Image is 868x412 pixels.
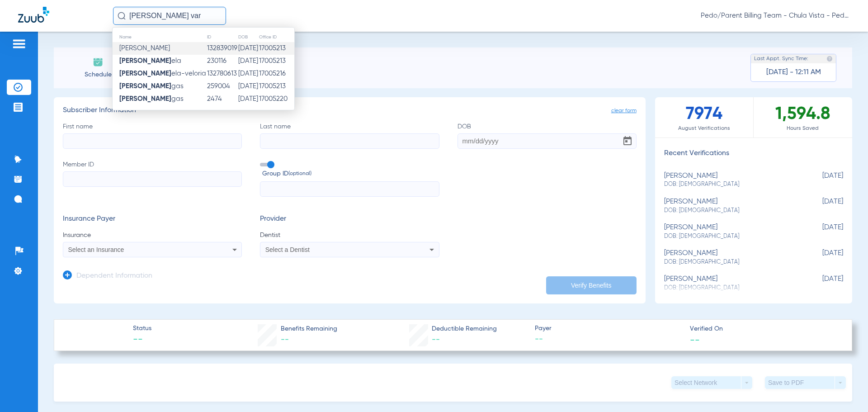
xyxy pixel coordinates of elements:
span: Insurance [63,231,242,240]
th: DOB [238,32,259,42]
span: Payer [535,324,682,333]
span: Group ID [262,169,439,179]
span: -- [281,336,289,344]
small: (optional) [288,169,311,179]
td: 230116 [207,55,238,67]
span: Hours Saved [754,124,852,133]
td: [DATE] [238,80,259,93]
input: DOBOpen calendar [458,133,637,149]
td: 17005213 [259,55,294,67]
span: August Verifications [655,124,753,133]
span: [DATE] [798,198,843,214]
span: gas [119,83,184,90]
input: First name [63,133,242,149]
span: ela [119,57,181,64]
span: DOB: [DEMOGRAPHIC_DATA] [664,232,798,241]
strong: [PERSON_NAME] [119,83,171,90]
h3: Recent Verifications [655,149,852,158]
label: Member ID [63,160,242,197]
td: [DATE] [238,42,259,55]
span: [DATE] [798,275,843,292]
td: 17005213 [259,42,294,55]
div: 7974 [655,97,754,137]
strong: [PERSON_NAME] [119,57,171,64]
th: Name [113,32,207,42]
span: [DATE] [798,172,843,189]
img: Zuub Logo [18,7,49,23]
td: 17005216 [259,67,294,80]
button: Open calendar [618,132,637,150]
button: Verify Benefits [546,276,637,294]
h3: Dependent Information [76,272,152,281]
span: [PERSON_NAME] [119,45,170,52]
span: clear form [611,106,637,115]
span: DOB: [DEMOGRAPHIC_DATA] [664,258,798,266]
span: [DATE] [798,249,843,266]
div: [PERSON_NAME] [664,249,798,266]
span: -- [690,335,700,344]
span: ela-veloria [119,70,206,77]
span: -- [432,336,440,344]
label: DOB [458,122,637,149]
td: [DATE] [238,93,259,105]
td: [DATE] [238,67,259,80]
img: Schedule [93,57,104,67]
img: last sync help info [826,56,833,62]
td: 259004 [207,80,238,93]
span: Last Appt. Sync Time: [754,54,808,63]
div: [PERSON_NAME] [664,172,798,189]
span: [DATE] [798,223,843,240]
span: -- [133,334,151,346]
div: [PERSON_NAME] [664,223,798,240]
span: [DATE] - 12:11 AM [766,68,821,77]
span: Schedule [76,70,119,79]
h3: Provider [260,215,439,224]
th: ID [207,32,238,42]
img: Search Icon [118,12,126,20]
span: DOB: [DEMOGRAPHIC_DATA] [664,207,798,215]
div: [PERSON_NAME] [664,275,798,292]
span: Select a Dentist [265,246,310,253]
span: DOB: [DEMOGRAPHIC_DATA] [664,180,798,189]
td: [DATE] [238,55,259,67]
span: gas [119,95,184,102]
span: Verified On [690,324,837,334]
span: Deductible Remaining [432,324,497,334]
td: 132839019 [207,42,238,55]
label: Last name [260,122,439,149]
div: [PERSON_NAME] [664,198,798,214]
img: hamburger-icon [12,38,26,49]
td: 17005220 [259,93,294,105]
td: 17005213 [259,80,294,93]
th: Office ID [259,32,294,42]
label: First name [63,122,242,149]
strong: [PERSON_NAME] [119,70,171,77]
input: Member ID [63,171,242,187]
span: -- [535,334,682,345]
h3: Subscriber Information [63,106,637,115]
span: Select an Insurance [68,246,124,253]
span: Pedo/Parent Billing Team - Chula Vista - Pedo | The Super Dentists [701,11,850,20]
iframe: Chat Widget [823,369,868,412]
td: 2474 [207,93,238,105]
input: Search for patients [113,7,226,25]
input: Last name [260,133,439,149]
span: Dentist [260,231,439,240]
div: 1,594.8 [754,97,852,137]
span: Status [133,324,151,333]
span: Benefits Remaining [281,324,337,334]
strong: [PERSON_NAME] [119,95,171,102]
td: 132780613 [207,67,238,80]
h3: Insurance Payer [63,215,242,224]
